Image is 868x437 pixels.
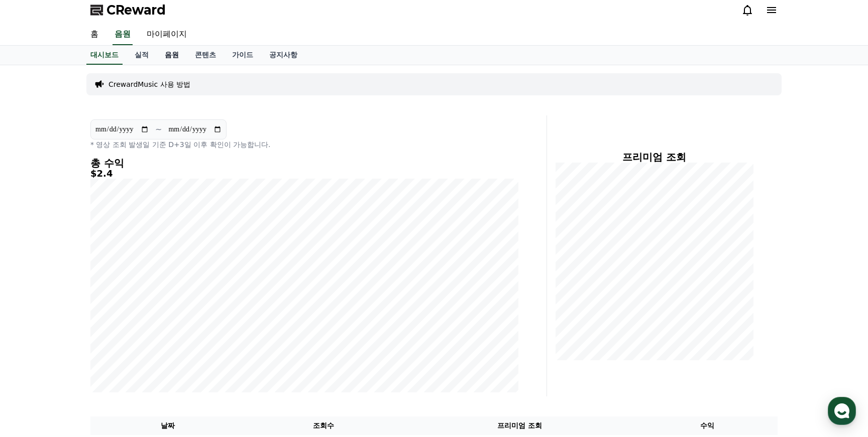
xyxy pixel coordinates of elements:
[155,333,167,341] span: 설정
[90,158,518,169] h4: 총 수익
[32,333,38,341] span: 홈
[155,123,162,135] p: ~
[261,46,305,65] a: 공지사항
[90,169,518,179] h5: $2.4
[3,318,66,343] a: 홈
[108,79,190,89] a: CrewardMusic 사용 방법
[82,24,106,45] a: 홈
[402,416,637,435] th: 프리미엄 조회
[187,46,224,65] a: 콘텐츠
[66,318,130,343] a: 대화
[130,318,193,343] a: 설정
[127,46,157,65] a: 실적
[637,416,778,435] th: 수익
[86,46,123,65] a: 대시보드
[139,24,195,45] a: 마이페이지
[106,2,166,18] span: CReward
[224,46,261,65] a: 가이드
[555,152,753,163] h4: 프리미엄 조회
[90,2,166,18] a: CReward
[245,416,402,435] th: 조회수
[90,416,245,435] th: 날짜
[90,139,518,150] p: * 영상 조회 발생일 기준 D+3일 이후 확인이 가능합니다.
[113,24,133,45] a: 음원
[157,46,187,65] a: 음원
[92,334,104,342] span: 대화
